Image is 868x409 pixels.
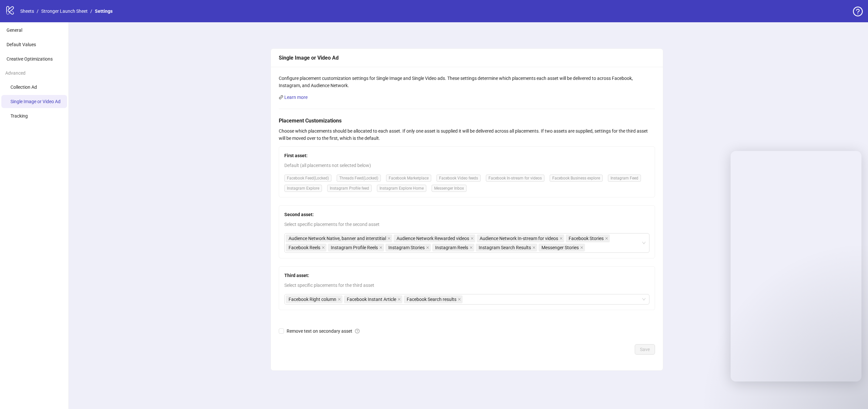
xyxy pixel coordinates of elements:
[541,244,579,251] span: Messenger Stories
[458,298,461,301] span: close
[550,175,603,182] span: Facebook Business explore
[608,175,641,182] span: Instagram Feed
[476,244,537,251] span: Instagram Search Results
[331,244,378,251] span: Instagram Profile Reels
[90,8,92,15] li: /
[286,295,343,303] span: Facebook Right column
[10,84,37,90] span: Collection Ad
[479,244,531,251] span: Instagram Search Results
[432,185,467,192] span: Messenger Inbox
[426,246,429,249] span: close
[279,127,655,142] div: Choose which placements should be allocated to each asset. If only one asset is supplied it will ...
[386,175,431,182] span: Facebook Marketplace
[7,28,22,33] span: General
[486,175,544,182] span: Facebook In-stream for videos
[284,282,649,289] span: Select specific placements for the third asset
[731,151,861,381] iframe: Intercom live chat
[559,237,563,240] span: close
[580,246,583,249] span: close
[435,244,468,251] span: Instagram Reels
[284,175,331,182] span: Facebook Feed (Locked)
[284,153,308,158] strong: First asset:
[284,273,309,278] strong: Third asset:
[385,244,431,251] span: Instagram Stories
[19,8,35,15] a: Sheets
[7,42,36,47] span: Default Values
[337,175,381,182] span: Threads Feed (Locked)
[7,56,53,62] span: Creative Optimizations
[286,244,327,251] span: Facebook Reels
[327,185,372,192] span: Instagram Profile feed
[407,296,456,303] span: Facebook Search results
[37,8,39,15] li: /
[286,234,392,242] span: Audience Network Native, banner and interstitial
[279,95,283,100] span: link
[566,234,610,242] span: Facebook Stories
[279,54,655,62] div: Single Image or Video Ad
[10,113,28,119] span: Tracking
[398,298,401,301] span: close
[94,8,114,15] a: Settings
[480,235,558,242] span: Audience Network In-stream for videos
[284,221,649,228] span: Select specific placements for the second asset
[284,327,362,335] span: Remove text on secondary asset
[289,235,386,242] span: Audience Network Native, banner and interstitial
[404,295,463,303] span: Facebook Search results
[853,7,863,16] span: question-circle
[279,117,655,125] h5: Placement Customizations
[40,8,89,15] a: Stronger Launch Sheet
[532,246,536,249] span: close
[344,295,402,303] span: Facebook Instant Article
[846,387,861,402] iframe: Intercom live chat
[388,244,425,251] span: Instagram Stories
[279,75,655,89] div: Configure placement customization settings for Single Image and Single Video ads. These settings ...
[605,237,608,240] span: close
[635,344,655,355] button: Save
[322,246,325,249] span: close
[284,162,649,169] span: Default (all placements not selected below)
[10,99,61,104] span: Single Image or Video Ad
[289,244,320,251] span: Facebook Reels
[347,296,396,303] span: Facebook Instant Article
[289,296,336,303] span: Facebook Right column
[569,235,604,242] span: Facebook Stories
[328,244,384,251] span: Instagram Profile Reels
[477,234,564,242] span: Audience Network In-stream for videos
[397,235,469,242] span: Audience Network Rewarded videos
[284,212,314,217] strong: Second asset:
[338,298,341,301] span: close
[284,95,308,100] a: Learn more
[387,237,391,240] span: close
[379,246,382,249] span: close
[432,244,474,251] span: Instagram Reels
[394,234,475,242] span: Audience Network Rewarded videos
[539,244,585,251] span: Messenger Stories
[377,185,426,192] span: Instagram Explore Home
[436,175,481,182] span: Facebook Video feeds
[284,185,322,192] span: Instagram Explore
[469,246,473,249] span: close
[355,329,360,333] span: question-circle
[470,237,474,240] span: close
